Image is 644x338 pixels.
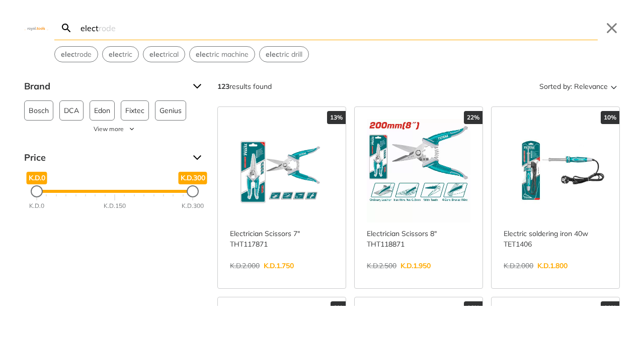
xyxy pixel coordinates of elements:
[260,47,308,62] button: Select suggestion: electric drill
[266,49,302,60] span: tric drill
[266,50,279,59] strong: elec
[125,101,144,120] span: Fixtec
[94,125,124,134] span: View more
[608,80,620,92] svg: Sort
[64,101,79,120] span: DCA
[61,50,74,59] strong: elec
[109,50,122,59] strong: elec
[102,46,139,62] div: Suggestion: electric
[601,301,619,314] div: 11%
[574,78,608,94] span: Relevance
[104,201,126,210] div: K.D.150
[24,78,185,94] span: Brand
[55,47,98,62] button: Select suggestion: electrode
[29,101,49,120] span: Bosch
[601,111,619,124] div: 10%
[217,78,272,94] div: results found
[121,100,149,121] button: Fixtec
[155,100,186,121] button: Genius
[149,49,179,60] span: trical
[196,50,209,59] strong: elec
[29,201,44,210] div: K.D.0
[187,185,199,197] div: Maximum Price
[109,49,132,60] span: tric
[327,111,346,124] div: 13%
[604,20,620,36] button: Close
[190,47,255,62] button: Select suggestion: electric machine
[217,82,229,91] strong: 123
[31,185,43,197] div: Minimum Price
[24,100,53,121] button: Bosch
[537,78,620,94] button: Sorted by:Relevance Sort
[143,46,185,62] div: Suggestion: electrical
[24,125,205,134] button: View more
[196,49,249,60] span: tric machine
[78,16,598,40] input: Search…
[259,46,309,62] div: Suggestion: electric drill
[90,100,115,121] button: Edon
[464,301,482,314] div: 16%
[159,101,182,120] span: Genius
[464,111,482,124] div: 22%
[94,101,110,120] span: Edon
[24,150,185,166] span: Price
[60,22,72,34] svg: Search
[143,47,185,62] button: Select suggestion: electrical
[24,26,48,30] img: Close
[189,46,255,62] div: Suggestion: electric machine
[54,46,98,62] div: Suggestion: electrode
[59,100,84,121] button: DCA
[61,49,92,60] span: trode
[103,47,138,62] button: Select suggestion: electric
[331,301,346,314] div: 8%
[149,50,163,59] strong: elec
[182,201,204,210] div: K.D.300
